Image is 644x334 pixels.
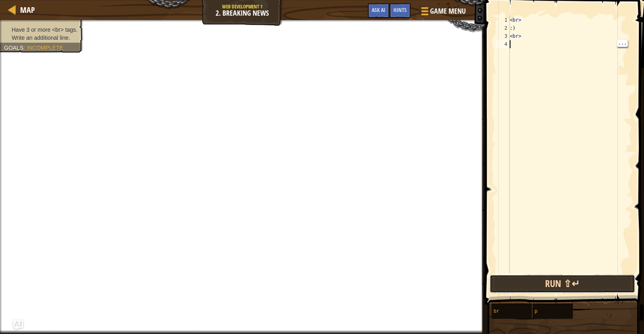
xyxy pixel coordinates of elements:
span: Map [20,4,35,15]
div: 1 [496,16,510,24]
span: Incomplete [27,45,63,51]
span: ... [617,39,628,47]
div: 3 [496,32,510,40]
div: 2 [496,24,510,32]
button: Game Menu [415,3,471,22]
span: Goals [4,45,23,51]
span: : [23,45,27,51]
button: Ask AI [13,320,23,330]
li: Write an additional line. [4,34,77,42]
span: Game Menu [430,6,466,16]
span: Ask AI [372,6,385,14]
span: Hints [393,6,407,14]
span: p [535,309,537,314]
span: Write an additional line. [12,35,70,41]
button: Ask AI [368,3,389,18]
button: Run ⇧↵ [490,275,635,293]
div: 4 [496,40,510,48]
a: Map [16,4,35,15]
span: br [494,309,499,314]
span: Have 3 or more <br> tags. [12,26,77,33]
li: Have 3 or more <br> tags. [4,26,77,34]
